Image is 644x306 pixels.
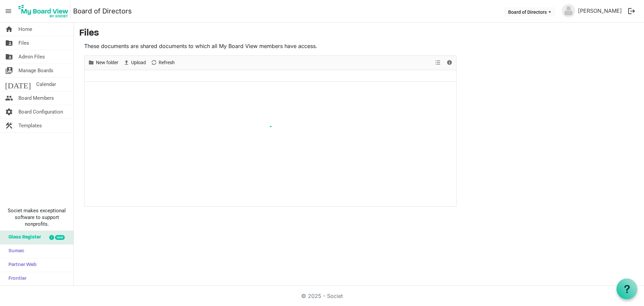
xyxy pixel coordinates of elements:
[18,50,45,63] span: Admin Files
[5,64,13,77] span: switch_account
[5,119,13,132] span: construction
[18,64,53,77] span: Manage Boards
[5,36,13,50] span: folder_shared
[84,42,457,50] p: These documents are shared documents to which all My Board View members have access.
[5,78,31,91] span: [DATE]
[3,207,70,227] span: Societ makes exceptional software to support nonprofits.
[55,235,65,240] div: new
[504,7,555,16] button: Board of Directors dropdownbutton
[16,3,70,19] img: My Board View Logo
[5,272,26,286] span: Frontier
[73,4,132,18] a: Board of Directors
[5,231,41,244] span: Glass Register
[18,105,63,119] span: Board Configuration
[16,3,73,19] a: My Board View Logo
[18,119,42,132] span: Templates
[36,78,56,91] span: Calendar
[562,4,575,17] img: no-profile-picture.svg
[301,293,343,299] a: © 2025 - Societ
[5,91,13,105] span: people
[575,4,625,17] a: [PERSON_NAME]
[5,258,37,272] span: Partner Web
[18,36,29,50] span: Files
[5,245,24,258] span: Sumac
[18,91,54,105] span: Board Members
[625,4,639,18] button: logout
[79,28,639,39] h3: Files
[5,50,13,63] span: folder_shared
[5,23,13,36] span: home
[5,105,13,119] span: settings
[2,5,15,17] span: menu
[18,23,32,36] span: Home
